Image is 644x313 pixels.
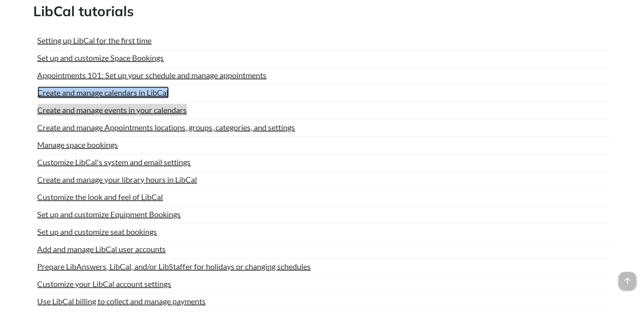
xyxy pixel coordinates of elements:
a: Create and manage Appointments locations, groups, categories, and settings [38,121,295,133]
a: Customize the look and feel of LibCal [38,191,163,203]
a: Create and manage events in your calendars [38,104,187,116]
span: arrow_upward [619,272,636,289]
a: Setting up LibCal for the first time [38,34,152,46]
a: Set up and customize Space Bookings [38,52,164,64]
a: arrow_upward [619,273,636,282]
a: Set up and customize seat bookings [38,226,157,238]
a: Customize your LibCal account settings [38,278,172,290]
a: Customize LibCal's system and email settings [38,156,191,168]
a: Prepare LibAnswers, LibCal, and/or LibStaffer for holidays or changing schedules [38,260,311,272]
a: Appointments 101: Set up your schedule and manage appointments [38,69,267,81]
a: Create and manage calendars in LibCal [38,87,169,98]
a: Use LibCal billing to collect and manage payments [38,295,206,307]
a: Manage space bookings [38,139,118,151]
a: Create and manage your library hours in LibCal [38,173,197,185]
h2: LibCal tutorials [34,2,611,21]
a: Set up and customize Equipment Bookings [38,208,181,220]
a: Add and manage LibCal user accounts [38,243,166,255]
